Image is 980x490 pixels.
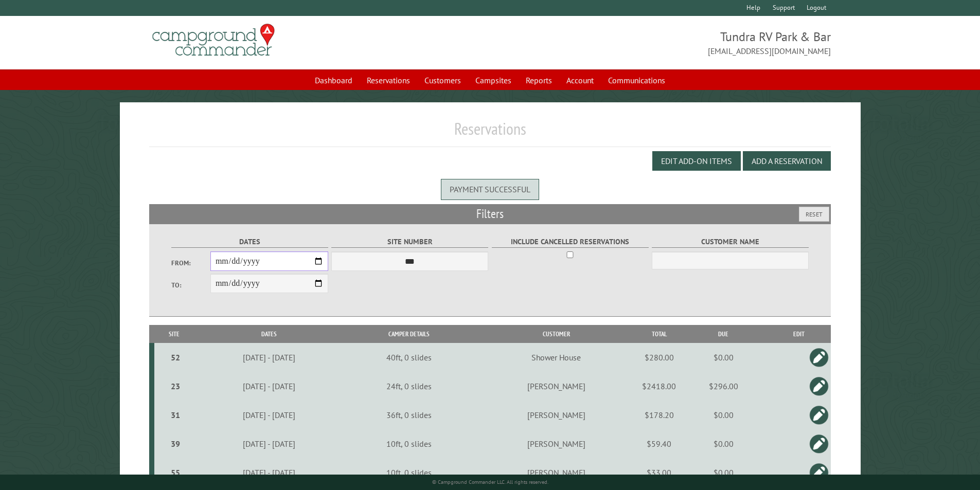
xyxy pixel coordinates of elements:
[638,458,680,487] td: $33.00
[638,372,680,401] td: $2418.00
[638,325,680,343] th: Total
[194,325,344,343] th: Dates
[344,325,474,343] th: Camper Details
[154,325,194,343] th: Site
[652,151,741,171] button: Edit Add-on Items
[680,372,767,401] td: $296.00
[196,381,342,391] div: [DATE] - [DATE]
[196,467,342,478] div: [DATE] - [DATE]
[474,343,638,372] td: Shower House
[474,325,638,343] th: Customer
[652,236,809,248] label: Customer Name
[158,410,193,420] div: 31
[158,467,193,478] div: 55
[474,458,638,487] td: [PERSON_NAME]
[441,179,539,199] div: Payment successful
[171,280,210,290] label: To:
[149,204,831,224] h2: Filters
[149,119,831,147] h1: Reservations
[196,439,342,449] div: [DATE] - [DATE]
[743,151,831,171] button: Add a Reservation
[680,401,767,429] td: $0.00
[474,401,638,429] td: [PERSON_NAME]
[474,372,638,401] td: [PERSON_NAME]
[520,70,558,90] a: Reports
[602,70,671,90] a: Communications
[344,343,474,372] td: 40ft, 0 slides
[309,70,359,90] a: Dashboard
[158,381,193,391] div: 23
[171,258,210,268] label: From:
[638,401,680,429] td: $178.20
[432,479,548,485] small: © Campground Commander LLC. All rights reserved.
[344,372,474,401] td: 24ft, 0 slides
[158,352,193,362] div: 52
[196,352,342,362] div: [DATE] - [DATE]
[638,429,680,458] td: $59.40
[560,70,600,90] a: Account
[344,458,474,487] td: 10ft, 0 slides
[171,236,328,248] label: Dates
[344,401,474,429] td: 36ft, 0 slides
[680,325,767,343] th: Due
[196,410,342,420] div: [DATE] - [DATE]
[361,70,416,90] a: Reservations
[469,70,518,90] a: Campsites
[418,70,467,90] a: Customers
[331,236,488,248] label: Site Number
[474,429,638,458] td: [PERSON_NAME]
[490,28,831,57] span: Tundra RV Park & Bar [EMAIL_ADDRESS][DOMAIN_NAME]
[158,439,193,449] div: 39
[680,458,767,487] td: $0.00
[799,207,829,222] button: Reset
[680,343,767,372] td: $0.00
[492,236,649,248] label: Include Cancelled Reservations
[767,325,831,343] th: Edit
[344,429,474,458] td: 10ft, 0 slides
[149,20,278,60] img: Campground Commander
[638,343,680,372] td: $280.00
[680,429,767,458] td: $0.00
